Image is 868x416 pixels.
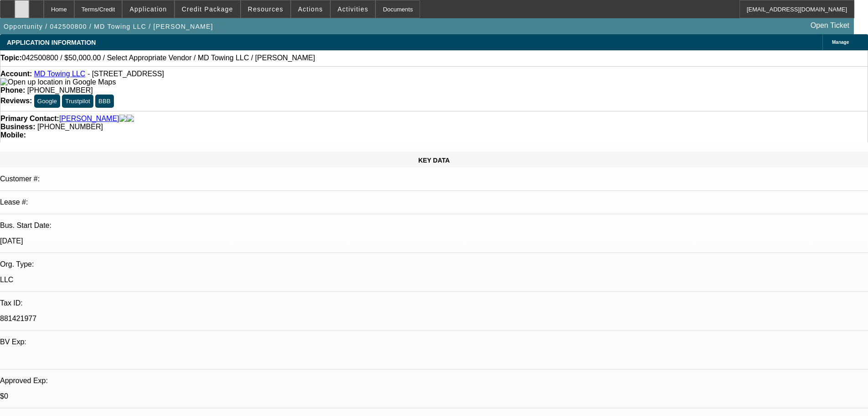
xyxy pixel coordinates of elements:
[0,86,25,94] strong: Phone:
[4,23,213,30] span: Opportunity / 042500800 / MD Towing LLC / [PERSON_NAME]
[0,97,32,105] strong: Reviews:
[241,0,290,18] button: Resources
[34,95,60,108] button: Google
[62,95,93,108] button: Trustpilot
[807,18,853,33] a: Open Ticket
[182,5,233,13] span: Credit Package
[123,0,174,18] button: Application
[127,115,134,123] img: linkedin-icon.png
[119,115,127,123] img: facebook-icon.png
[87,70,164,78] span: - [STREET_ADDRESS]
[832,40,849,45] span: Manage
[338,5,369,13] span: Activities
[34,70,86,78] a: MD Towing LLC
[175,0,240,18] button: Credit Package
[248,5,283,13] span: Resources
[0,70,32,78] strong: Account:
[7,39,96,46] span: APPLICATION INFORMATION
[298,5,323,13] span: Actions
[291,0,330,18] button: Actions
[0,123,35,131] strong: Business:
[0,131,26,139] strong: Mobile:
[0,54,22,62] strong: Topic:
[129,5,167,13] span: Application
[95,95,114,108] button: BBB
[59,115,119,123] a: [PERSON_NAME]
[27,86,93,94] span: [PHONE_NUMBER]
[22,54,315,62] span: 042500800 / $50,000.00 / Select Appropriate Vendor / MD Towing LLC / [PERSON_NAME]
[0,115,59,123] strong: Primary Contact:
[331,0,375,18] button: Activities
[418,157,450,164] span: KEY DATA
[0,78,116,86] img: Open up location in Google Maps
[37,123,103,131] span: [PHONE_NUMBER]
[0,78,116,86] a: View Google Maps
